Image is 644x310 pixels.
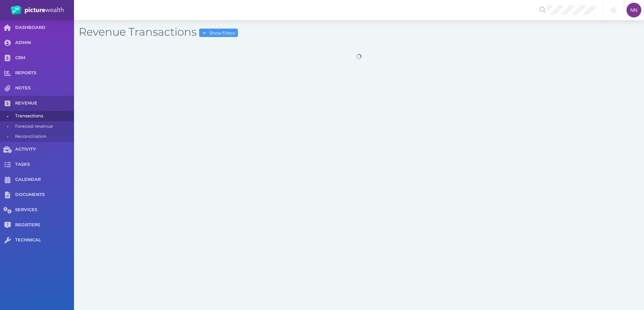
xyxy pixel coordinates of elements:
[15,55,74,61] span: CRM
[79,25,639,39] h2: Revenue Transactions
[15,207,74,213] span: SERVICES
[208,30,238,36] span: Show filters
[627,3,641,17] div: Noah Nelson
[15,121,72,132] span: Forecast revenue
[15,111,72,121] span: Transactions
[15,85,74,91] span: NOTES
[199,29,238,37] button: Show filters
[15,70,74,76] span: REPORTS
[630,7,637,13] span: NN
[15,237,74,243] span: TECHNICAL
[15,177,74,183] span: CALENDAR
[15,40,74,46] span: ADMIN
[15,192,74,198] span: DOCUMENTS
[11,5,64,15] img: PW
[15,222,74,228] span: REGISTERS
[15,131,72,142] span: Reconciliation
[15,25,74,31] span: DASHBOARD
[15,147,74,152] span: ACTIVITY
[15,101,74,106] span: REVENUE
[15,162,74,167] span: TASKS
